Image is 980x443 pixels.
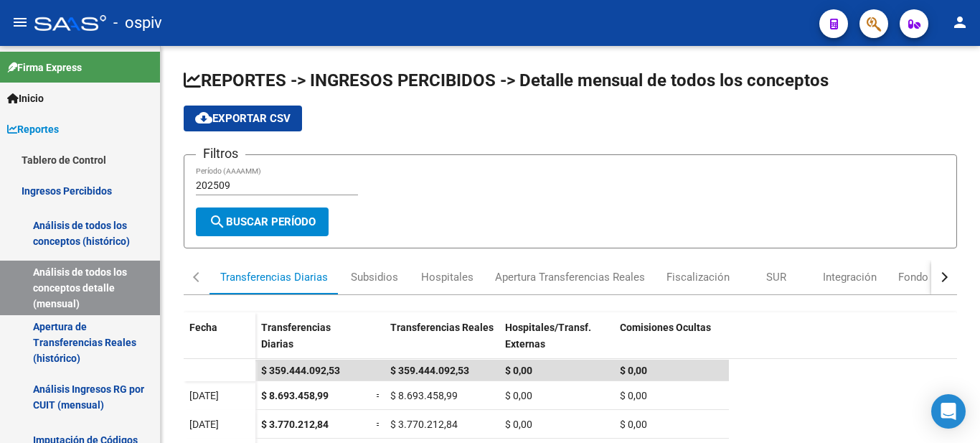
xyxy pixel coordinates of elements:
[195,109,212,126] mat-icon: cloud_download
[823,269,877,285] div: Integración
[209,213,226,230] mat-icon: search
[421,269,473,285] div: Hospitales
[390,390,458,401] span: $ 8.693.458,99
[495,269,645,285] div: Apertura Transferencias Reales
[951,14,969,31] mat-icon: person
[505,365,532,376] span: $ 0,00
[189,322,217,333] span: Fecha
[184,312,255,373] datatable-header-cell: Fecha
[620,419,647,430] span: $ 0,00
[505,322,591,350] span: Hospitales/Transf. Externas
[196,207,329,236] button: Buscar Período
[261,322,331,350] span: Transferencias Diarias
[113,7,162,39] span: - ospiv
[666,269,730,285] div: Fiscalización
[195,112,291,125] span: Exportar CSV
[385,312,499,373] datatable-header-cell: Transferencias Reales
[189,419,219,430] span: [DATE]
[376,390,382,401] span: =
[189,390,219,401] span: [DATE]
[376,419,382,430] span: =
[499,312,614,373] datatable-header-cell: Hospitales/Transf. Externas
[7,121,59,137] span: Reportes
[614,312,729,373] datatable-header-cell: Comisiones Ocultas
[7,90,44,106] span: Inicio
[620,322,711,333] span: Comisiones Ocultas
[184,70,829,90] span: REPORTES -> INGRESOS PERCIBIDOS -> Detalle mensual de todos los conceptos
[505,419,532,430] span: $ 0,00
[505,390,532,401] span: $ 0,00
[931,394,966,429] div: Open Intercom Messenger
[620,365,647,376] span: $ 0,00
[220,269,328,285] div: Transferencias Diarias
[11,14,29,31] mat-icon: menu
[184,106,302,131] button: Exportar CSV
[390,322,494,333] span: Transferencias Reales
[390,419,458,430] span: $ 3.770.212,84
[620,390,647,401] span: $ 0,00
[255,312,370,373] datatable-header-cell: Transferencias Diarias
[196,144,245,164] h3: Filtros
[766,269,786,285] div: SUR
[261,390,329,401] span: $ 8.693.458,99
[261,365,340,376] span: $ 359.444.092,53
[261,419,329,430] span: $ 3.770.212,84
[351,269,398,285] div: Subsidios
[209,215,316,228] span: Buscar Período
[390,365,469,376] span: $ 359.444.092,53
[7,60,82,75] span: Firma Express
